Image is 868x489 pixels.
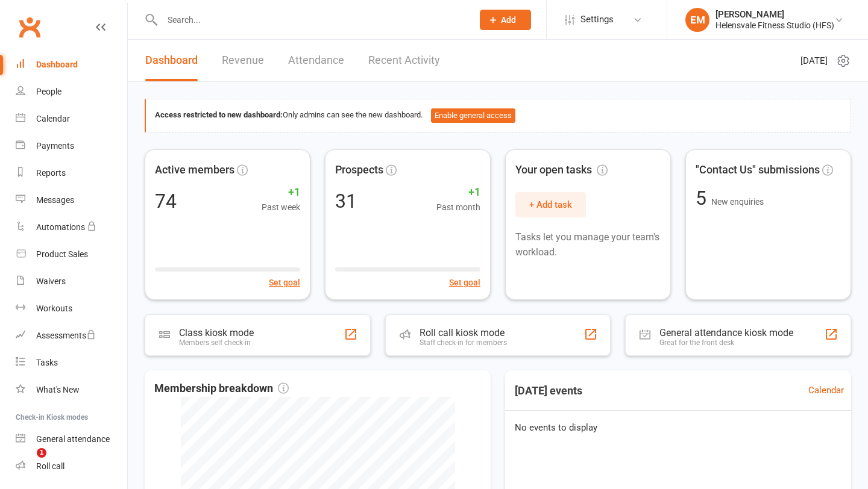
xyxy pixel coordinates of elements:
[159,11,464,28] input: Search...
[715,20,834,31] div: Helensvale Fitness Studio (HFS)
[36,87,61,96] div: People
[154,380,289,397] span: Membership breakdown
[368,40,440,81] a: Recent Activity
[16,78,127,105] a: People
[515,192,586,217] button: + Add task
[36,195,74,205] div: Messages
[16,426,127,453] a: General attendance kiosk mode
[36,60,78,69] div: Dashboard
[449,276,480,289] button: Set goal
[685,8,709,32] div: EM
[179,338,254,347] div: Members self check-in
[155,110,283,119] strong: Access restricted to new dashboard:
[37,448,46,458] span: 1
[16,241,127,268] a: Product Sales
[580,6,614,33] span: Settings
[36,331,96,340] div: Assessments
[36,434,110,444] div: General attendance
[16,132,127,160] a: Payments
[800,54,828,68] span: [DATE]
[16,295,127,322] a: Workouts
[436,184,480,201] span: +1
[500,411,856,444] div: No events to display
[262,184,300,201] span: +1
[14,12,45,42] a: Clubworx
[36,222,85,232] div: Automations
[16,214,127,241] a: Automations
[36,461,64,471] div: Roll call
[808,383,844,397] a: Calendar
[36,304,72,313] div: Workouts
[480,10,531,30] button: Add
[16,51,127,78] a: Dashboard
[262,201,300,214] span: Past week
[696,161,820,179] span: "Contact Us" submissions
[288,40,344,81] a: Attendance
[269,276,300,289] button: Set goal
[16,105,127,132] a: Calendar
[36,385,80,394] div: What's New
[16,268,127,295] a: Waivers
[515,229,661,260] p: Tasks let you manage your team's workload.
[16,376,127,403] a: What's New
[179,327,254,338] div: Class kiosk mode
[505,380,592,402] h3: [DATE] events
[431,108,515,123] button: Enable general access
[711,197,764,207] span: New enquiries
[222,40,264,81] a: Revenue
[36,249,88,259] div: Product Sales
[335,161,383,179] span: Prospects
[155,192,177,211] div: 74
[16,160,127,187] a: Reports
[36,114,70,123] div: Calendar
[696,187,711,210] span: 5
[145,40,198,81] a: Dashboard
[420,327,507,338] div: Roll call kiosk mode
[715,9,834,20] div: [PERSON_NAME]
[436,201,480,214] span: Past month
[420,338,507,347] div: Staff check-in for members
[36,168,66,178] div: Reports
[36,141,74,151] div: Payments
[659,327,793,338] div: General attendance kiosk mode
[155,108,841,123] div: Only admins can see the new dashboard.
[16,187,127,214] a: Messages
[659,338,793,347] div: Great for the front desk
[36,358,58,367] div: Tasks
[36,276,66,286] div: Waivers
[12,448,41,477] iframe: Intercom live chat
[16,322,127,349] a: Assessments
[16,453,127,480] a: Roll call
[501,15,516,25] span: Add
[155,161,234,179] span: Active members
[335,192,357,211] div: 31
[515,161,608,179] span: Your open tasks
[16,349,127,376] a: Tasks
